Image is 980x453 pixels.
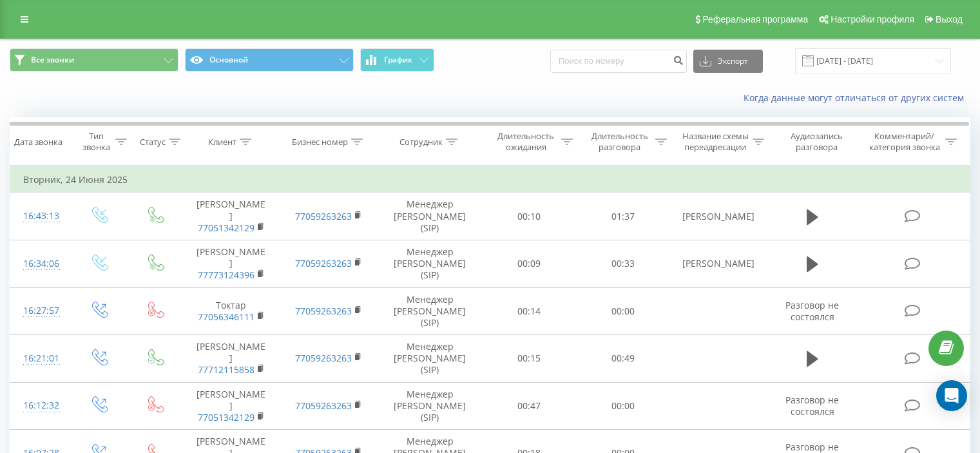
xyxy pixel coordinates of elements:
[936,14,963,24] span: Выход
[867,131,942,153] div: Комментарий/категория звонка
[23,298,57,323] div: 16:27:57
[360,48,434,72] button: График
[182,240,280,287] td: [PERSON_NAME]
[378,335,483,383] td: Менеджер [PERSON_NAME] (SIP)
[378,382,483,430] td: Менеджер [PERSON_NAME] (SIP)
[576,382,669,430] td: 00:00
[494,131,559,153] div: Длительность ожидания
[378,193,483,240] td: Менеджер [PERSON_NAME] (SIP)
[399,137,443,148] div: Сотрудник
[292,137,348,148] div: Бизнес номер
[576,240,669,287] td: 00:33
[295,400,352,412] a: 77059263263
[23,251,57,276] div: 16:34:06
[483,240,576,287] td: 00:09
[198,311,255,323] a: 77056346111
[295,305,352,317] a: 77059263263
[744,92,970,104] a: Когда данные могут отличаться от других систем
[198,222,255,234] a: 77051342129
[378,287,483,335] td: Менеджер [PERSON_NAME] (SIP)
[378,240,483,287] td: Менеджер [PERSON_NAME] (SIP)
[576,193,669,240] td: 01:37
[779,131,854,153] div: Аудиозапись разговора
[182,382,280,430] td: [PERSON_NAME]
[669,193,767,240] td: [PERSON_NAME]
[669,240,767,287] td: [PERSON_NAME]
[14,137,62,148] div: Дата звонка
[198,363,255,376] a: 77712115858
[693,50,763,73] button: Экспорт
[23,204,57,229] div: 16:43:13
[576,287,669,335] td: 00:00
[295,257,352,269] a: 77059263263
[140,137,166,148] div: Статус
[785,299,839,323] span: Разговор не состоялся
[208,137,236,148] div: Клиент
[198,269,255,281] a: 77773124396
[483,382,576,430] td: 00:47
[295,352,352,364] a: 77059263263
[936,380,967,411] div: Open Intercom Messenger
[31,55,74,65] span: Все звонки
[185,48,354,72] button: Основной
[295,210,352,222] a: 77059263263
[182,335,280,383] td: [PERSON_NAME]
[182,287,280,335] td: Токтар
[198,411,255,423] a: 77051342129
[182,193,280,240] td: [PERSON_NAME]
[483,335,576,383] td: 00:15
[10,48,178,72] button: Все звонки
[23,393,57,418] div: 16:12:32
[483,287,576,335] td: 00:14
[23,346,57,371] div: 16:21:01
[831,14,914,24] span: Настройки профиля
[588,131,652,153] div: Длительность разговора
[576,335,669,383] td: 00:49
[682,131,749,153] div: Название схемы переадресации
[384,55,412,64] span: График
[550,50,687,73] input: Поиск по номеру
[10,167,970,193] td: Вторник, 24 Июня 2025
[702,14,808,24] span: Реферальная программа
[81,131,111,153] div: Тип звонка
[483,193,576,240] td: 00:10
[785,394,839,418] span: Разговор не состоялся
